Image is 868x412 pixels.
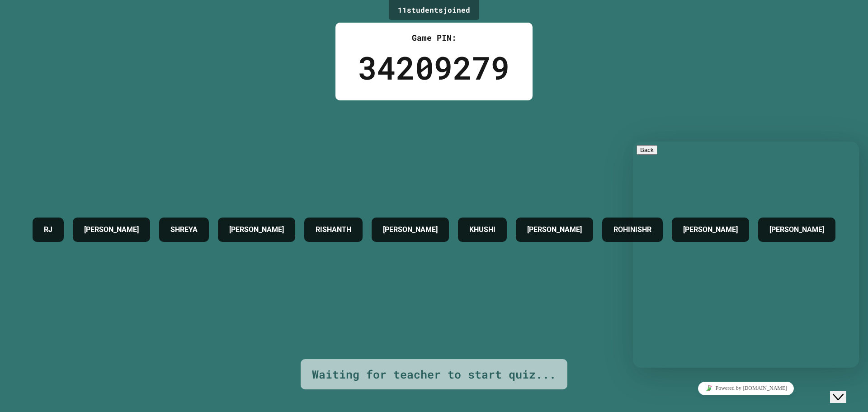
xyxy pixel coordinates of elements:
h4: SHREYA [170,224,198,235]
h4: [PERSON_NAME] [527,224,582,235]
div: Waiting for teacher to start quiz... [312,366,556,383]
iframe: chat widget [633,378,859,398]
h4: ROHINISHR [613,224,651,235]
h4: [PERSON_NAME] [383,224,438,235]
h4: RJ [44,224,52,235]
iframe: chat widget [830,376,859,403]
h4: [PERSON_NAME] [229,224,284,235]
h4: KHUSHI [469,224,495,235]
div: Game PIN: [358,32,510,44]
h4: RISHANTH [316,224,351,235]
iframe: chat widget [633,142,859,368]
h4: [PERSON_NAME] [84,224,139,235]
div: 34209279 [358,44,510,91]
